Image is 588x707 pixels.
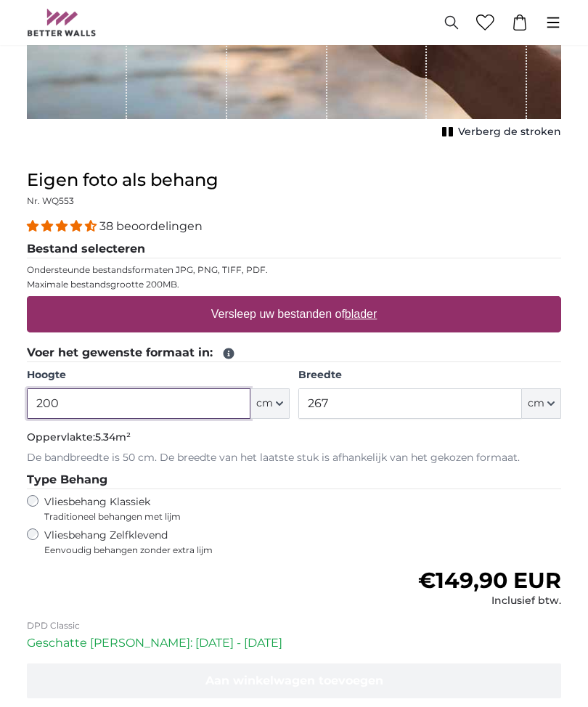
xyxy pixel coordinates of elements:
[418,594,561,609] div: Inclusief btw.
[27,431,561,446] p: Oppervlakte:
[256,397,273,412] span: cm
[205,674,383,688] span: Aan winkelwagen toevoegen
[298,369,561,383] label: Breedte
[27,220,99,234] span: 4.34 stars
[95,431,131,444] span: 5.34m²
[27,369,290,383] label: Hoogte
[522,389,561,420] button: cm
[27,169,561,192] h1: Eigen foto als behang
[27,241,561,259] legend: Bestand selecteren
[27,664,561,699] button: Aan winkelwagen toevoegen
[27,265,561,277] p: Ondersteunde bestandsformaten JPG, PNG, TIFF, PDF.
[438,123,561,143] button: Verberg de stroken
[27,345,561,363] legend: Voer het gewenste formaat in:
[205,301,383,330] label: Versleep uw bestanden of
[99,220,203,234] span: 38 beoordelingen
[27,451,561,466] p: De bandbreedte is 50 cm. De breedte van het laatste stuk is afhankelijk van het gekozen formaat.
[458,126,561,140] span: Verberg de stroken
[345,308,377,321] u: blader
[27,279,561,291] p: Maximale bestandsgrootte 200MB.
[250,389,290,420] button: cm
[418,568,561,594] span: €149,90 EUR
[27,621,561,632] p: DPD Classic
[27,196,74,207] span: Nr. WQ553
[44,545,336,557] span: Eenvoudig behangen zonder extra lijm
[44,496,287,523] label: Vliesbehang Klassiek
[27,9,97,36] img: Betterwalls
[27,635,561,653] p: Geschatte [PERSON_NAME]: [DATE] - [DATE]
[528,397,544,412] span: cm
[44,512,287,523] span: Traditioneel behangen met lijm
[44,529,336,557] label: Vliesbehang Zelfklevend
[27,472,561,490] legend: Type Behang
